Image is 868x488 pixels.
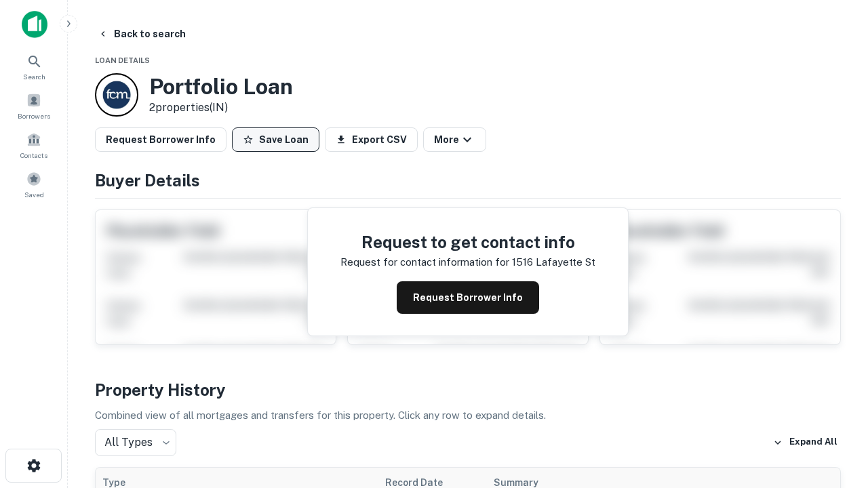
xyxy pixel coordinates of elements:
span: Search [23,71,45,82]
span: Contacts [20,150,47,161]
p: 1516 lafayette st [512,254,595,270]
p: Request for contact information for [340,254,509,270]
a: Contacts [4,127,64,163]
p: Combined view of all mortgages and transfers for this property. Click any row to expand details. [95,407,841,424]
button: Request Borrower Info [95,127,226,152]
h3: Portfolio Loan [149,74,293,100]
button: Back to search [92,22,191,46]
h4: Property History [95,378,841,402]
span: Saved [24,189,44,200]
button: Expand All [770,432,841,453]
span: Loan Details [95,56,150,64]
span: Borrowers [18,110,50,121]
p: 2 properties (IN) [149,100,293,116]
img: capitalize-icon.png [22,11,47,38]
iframe: Chat Widget [800,336,868,401]
button: Save Loan [232,127,319,152]
div: All Types [95,429,176,456]
button: Request Borrower Info [397,281,539,314]
h4: Buyer Details [95,168,841,192]
button: Export CSV [325,127,418,152]
h4: Request to get contact info [340,230,595,254]
button: More [423,127,486,152]
a: Search [4,48,64,85]
a: Saved [4,166,64,203]
a: Borrowers [4,87,64,124]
